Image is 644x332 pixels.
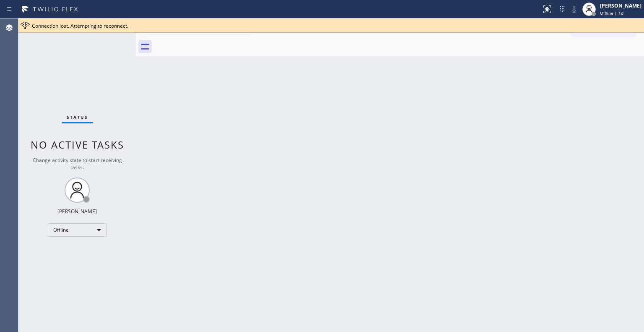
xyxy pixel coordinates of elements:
[48,223,106,237] div: Offline
[57,208,97,215] div: [PERSON_NAME]
[600,10,623,16] span: Offline | 1d
[33,157,122,171] span: Change activity state to start receiving tasks.
[600,2,641,9] div: [PERSON_NAME]
[31,138,124,152] span: No active tasks
[568,3,580,15] button: Mute
[32,22,128,29] span: Connection lost. Attempting to reconnect.
[67,114,88,120] span: Status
